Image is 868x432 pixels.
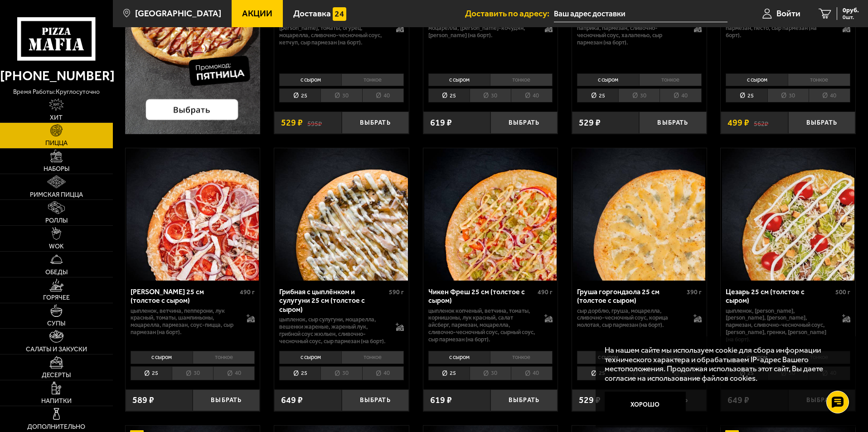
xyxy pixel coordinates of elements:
li: 40 [809,88,850,102]
p: цыпленок копченый, ветчина, томаты, корнишоны, лук красный, салат айсберг, пармезан, моцарелла, с... [428,307,536,344]
span: 529 ₽ [281,118,303,127]
span: Обеды [45,269,68,276]
li: 25 [428,88,470,102]
p: фарш говяжий, паприка, соус-пицца, моцарелла, [PERSON_NAME]-кочудян, [PERSON_NAME] (на борт). [428,17,536,39]
a: Петровская 25 см (толстое с сыром) [126,148,260,281]
span: Войти [776,9,800,18]
button: Выбрать [193,389,260,412]
a: Чикен Фреш 25 см (толстое с сыром) [423,148,558,281]
img: 15daf4d41897b9f0e9f617042186c801.svg [333,7,346,21]
span: Горячее [43,295,70,301]
a: Груша горгондзола 25 см (толстое с сыром) [572,148,707,281]
span: Наборы [44,166,69,172]
button: Выбрать [639,112,706,134]
button: Выбрать [490,389,558,412]
button: Выбрать [342,112,409,134]
span: 490 г [538,288,553,296]
div: Грибная с цыплёнком и сулугуни 25 см (толстое с сыром) [279,287,387,313]
input: Ваш адрес доставки [554,5,727,22]
button: Выбрать [788,112,855,134]
span: 589 ₽ [132,396,154,405]
span: 0 шт. [843,15,859,20]
li: 40 [659,88,701,102]
img: Грибная с цыплёнком и сулугуни 25 см (толстое с сыром) [275,148,407,281]
li: 40 [511,366,553,380]
span: 500 г [835,288,850,296]
a: Цезарь 25 см (толстое с сыром) [721,148,855,281]
span: Дополнительно [27,424,85,430]
span: 490 г [240,288,255,296]
button: Выбрать [342,389,409,412]
li: тонкое [490,73,553,86]
li: 40 [362,366,404,380]
li: 25 [131,366,172,380]
li: с сыром [279,73,341,86]
img: Чикен Фреш 25 см (толстое с сыром) [424,148,557,281]
button: Выбрать [490,112,558,134]
img: Петровская 25 см (толстое с сыром) [126,148,259,281]
p: сыр дорблю, груша, моцарелла, сливочно-чесночный соус, корица молотая, сыр пармезан (на борт). [577,307,684,329]
li: с сыром [428,73,490,86]
a: Грибная с цыплёнком и сулугуни 25 см (толстое с сыром) [274,148,409,281]
div: Чикен Фреш 25 см (толстое с сыром) [428,287,536,305]
li: 30 [618,88,659,102]
li: с сыром [279,351,341,364]
li: с сыром [577,73,639,86]
li: 25 [577,88,618,102]
span: 0 руб. [843,7,859,14]
span: 499 ₽ [727,118,749,127]
span: [GEOGRAPHIC_DATA] [135,9,221,18]
li: тонкое [341,351,404,364]
span: 529 ₽ [579,396,601,405]
div: Груша горгондзола 25 см (толстое с сыром) [577,287,684,305]
span: Салаты и закуски [26,346,87,353]
span: Римская пицца [30,192,83,198]
span: Пицца [45,140,68,146]
span: Акции [242,9,272,18]
li: 40 [511,88,553,102]
button: Хорошо [605,392,686,419]
p: На нашем сайте мы используем cookie для сбора информации технического характера и обрабатываем IP... [605,345,842,383]
li: 40 [213,366,255,380]
span: 619 ₽ [430,396,452,405]
span: 529 ₽ [579,118,601,127]
span: Напитки [41,398,72,404]
li: тонкое [341,73,404,86]
span: Роллы [45,218,68,224]
span: Доставить по адресу: [465,9,554,18]
li: с сыром [577,351,639,364]
li: с сыром [726,73,788,86]
span: 390 г [687,288,702,296]
span: WOK [49,243,64,250]
li: с сыром [131,351,193,364]
li: тонкое [193,351,255,364]
p: цыпленок, ветчина, пепперони, лук красный, томаты, шампиньоны, моцарелла, пармезан, соус-пицца, с... [131,307,238,336]
span: 619 ₽ [430,118,452,127]
span: Хит [50,115,63,121]
img: Груша горгондзола 25 см (толстое с сыром) [573,148,705,281]
li: 30 [470,88,511,102]
img: Цезарь 25 см (толстое с сыром) [722,148,854,281]
p: пепперони, сыр Моцарелла, мед, паприка, пармезан, сливочно-чесночный соус, халапеньо, сыр пармеза... [577,17,684,46]
li: 25 [577,366,618,380]
span: Доставка [293,9,331,18]
span: 590 г [389,288,404,296]
span: Супы [47,320,65,327]
li: тонкое [490,351,553,364]
li: с сыром [428,351,490,364]
div: Цезарь 25 см (толстое с сыром) [726,287,833,305]
p: цыпленок, лук репчатый, [PERSON_NAME], томаты, огурец, моцарелла, сливочно-чесночный соус, кетчуп... [279,17,387,46]
li: 30 [172,366,213,380]
li: тонкое [788,73,850,86]
s: 562 ₽ [754,118,768,127]
li: 25 [279,88,320,102]
p: цыпленок, [PERSON_NAME], [PERSON_NAME], [PERSON_NAME], пармезан, сливочно-чесночный соус, [PERSON... [726,307,833,344]
p: цыпленок, сыр сулугуни, моцарелла, вешенки жареные, жареный лук, грибной соус Жюльен, сливочно-че... [279,316,387,345]
span: 649 ₽ [281,396,303,405]
li: 25 [428,366,470,380]
li: 30 [470,366,511,380]
li: 25 [279,366,320,380]
div: [PERSON_NAME] 25 см (толстое с сыром) [131,287,238,305]
span: Десерты [42,372,71,379]
li: тонкое [639,73,702,86]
